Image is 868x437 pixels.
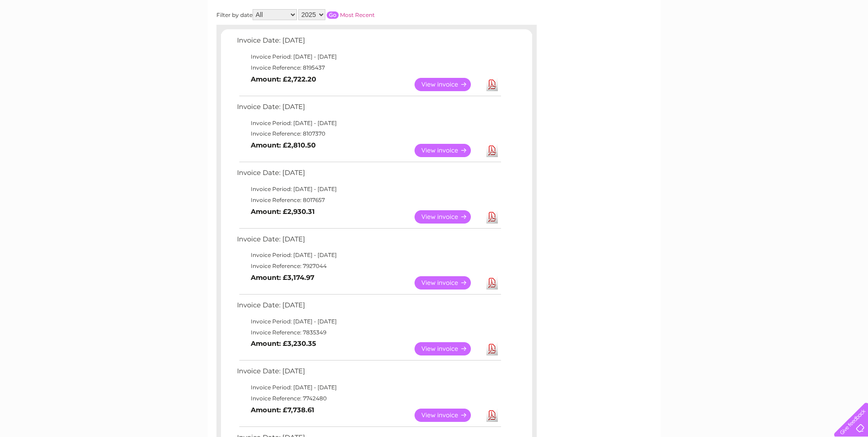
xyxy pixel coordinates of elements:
[235,184,502,195] td: Invoice Period: [DATE] - [DATE]
[235,365,502,382] td: Invoice Date: [DATE]
[838,39,859,46] a: Log out
[707,39,724,46] a: Water
[235,393,502,404] td: Invoice Reference: 7742480
[415,210,482,224] a: View
[486,210,498,224] a: Download
[486,276,498,290] a: Download
[415,276,482,290] a: View
[251,141,316,149] b: Amount: £2,810.50
[235,261,502,272] td: Invoice Reference: 7927044
[235,382,502,393] td: Invoice Period: [DATE] - [DATE]
[251,75,316,83] b: Amount: £2,722.20
[788,39,802,46] a: Blog
[235,299,502,316] td: Invoice Date: [DATE]
[251,406,314,414] b: Amount: £7,738.61
[340,11,375,18] a: Most Recent
[235,327,502,338] td: Invoice Reference: 7835349
[235,128,502,139] td: Invoice Reference: 8107370
[235,62,502,73] td: Invoice Reference: 8195437
[216,9,457,20] div: Filter by date
[486,409,498,422] a: Download
[235,233,502,250] td: Invoice Date: [DATE]
[807,39,830,46] a: Contact
[486,342,498,355] a: Download
[30,24,77,52] img: logo.png
[235,34,502,51] td: Invoice Date: [DATE]
[251,273,314,282] b: Amount: £3,174.97
[415,342,482,355] a: View
[235,167,502,184] td: Invoice Date: [DATE]
[235,195,502,206] td: Invoice Reference: 8017657
[235,250,502,261] td: Invoice Period: [DATE] - [DATE]
[486,144,498,157] a: Download
[415,78,482,91] a: View
[218,5,651,44] div: Clear Business is a trading name of Verastar Limited (registered in [GEOGRAPHIC_DATA] No. 3667643...
[730,39,750,46] a: Energy
[695,5,759,16] a: 0333 014 3131
[486,78,498,91] a: Download
[235,118,502,129] td: Invoice Period: [DATE] - [DATE]
[235,316,502,327] td: Invoice Period: [DATE] - [DATE]
[755,39,783,46] a: Telecoms
[235,101,502,118] td: Invoice Date: [DATE]
[415,144,482,157] a: View
[251,339,316,348] b: Amount: £3,230.35
[415,409,482,422] a: View
[235,51,502,62] td: Invoice Period: [DATE] - [DATE]
[251,208,315,216] b: Amount: £2,930.31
